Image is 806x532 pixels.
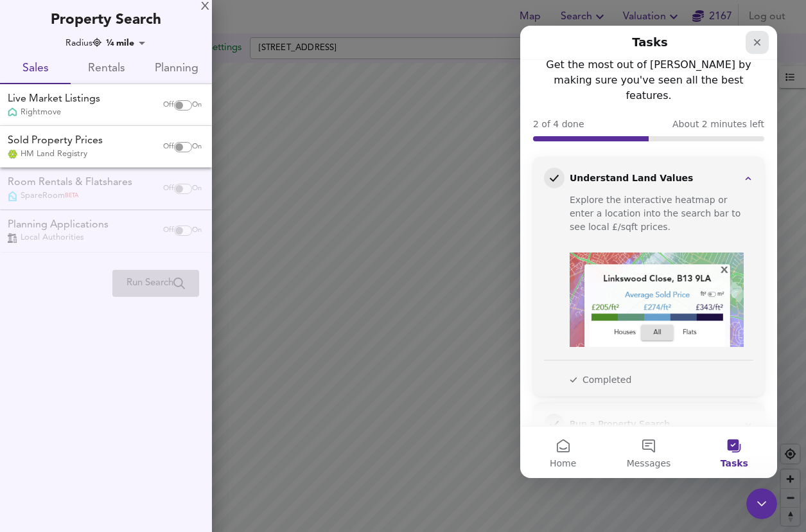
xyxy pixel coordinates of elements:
[192,142,202,152] span: On
[520,26,777,478] iframe: Intercom live chat
[8,150,17,159] img: Land Registry
[66,37,101,49] div: Radius
[112,270,199,297] div: Please enable at least one data source to run a search
[201,3,209,12] div: X
[149,59,204,79] span: Planning
[8,107,100,118] div: Rightmove
[8,59,63,79] span: Sales
[78,59,134,79] span: Rentals
[8,148,103,160] div: HM Land Registry
[8,107,17,118] img: Rightmove
[163,142,174,152] span: Off
[102,37,150,49] div: ¼ mile
[163,100,174,111] span: Off
[8,134,103,148] div: Sold Property Prices
[192,100,202,111] span: On
[8,92,100,107] div: Live Market Listings
[746,488,777,519] iframe: Intercom live chat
